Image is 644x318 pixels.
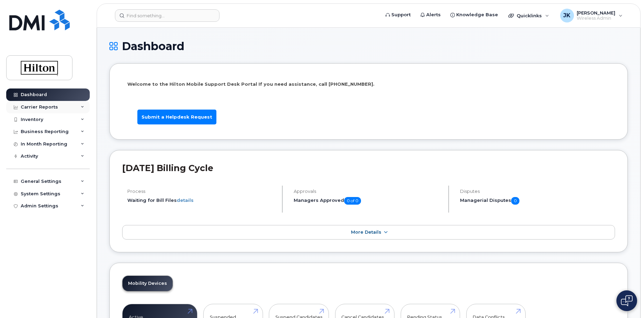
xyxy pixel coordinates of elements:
[123,276,173,291] a: Mobility Devices
[294,197,442,205] h5: Managers Approved
[109,40,628,52] h1: Dashboard
[122,163,615,173] h2: [DATE] Billing Cycle
[621,295,633,306] img: Open chat
[127,81,610,87] p: Welcome to the Hilton Mobile Support Desk Portal If you need assistance, call [PHONE_NUMBER].
[127,189,276,194] h4: Process
[460,197,615,205] h5: Managerial Disputes
[294,189,442,194] h4: Approvals
[344,197,361,205] span: 0 of 0
[511,197,519,205] span: 0
[137,110,216,124] a: Submit a Helpdesk Request
[177,197,194,203] a: details
[460,189,615,194] h4: Disputes
[127,197,276,204] li: Waiting for Bill Files
[351,230,381,235] span: More Details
